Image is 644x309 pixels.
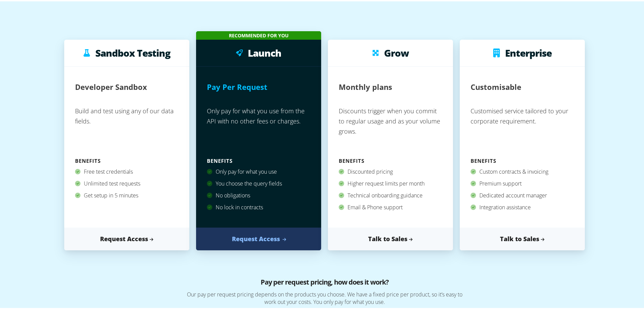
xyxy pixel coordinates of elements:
[64,226,189,249] a: Request Access
[471,188,574,200] div: Dedicated account manager
[339,165,442,176] div: Discounted pricing
[75,76,147,95] h2: Developer Sandbox
[471,102,574,154] p: Customised service tailored to your corporate requirement.
[471,176,574,188] div: Premium support
[384,46,409,57] h3: Grow
[339,200,442,212] div: Email & Phone support
[207,165,310,176] div: Only pay for what you use
[471,76,521,95] h2: Customisable
[339,76,392,95] h2: Monthly plans
[471,165,574,176] div: Custom contracts & invoicing
[75,176,178,188] div: Unlimited test requests
[248,46,281,57] h3: Launch
[505,46,552,57] h3: Enterprise
[339,102,442,154] p: Discounts trigger when you commit to regular usage and as your volume grows.
[339,188,442,200] div: Technical onboarding guidance
[196,30,321,38] div: Recommended for you
[207,176,310,188] div: You choose the query fields
[460,226,585,249] a: Talk to Sales
[95,46,170,57] h3: Sandbox Testing
[75,188,178,200] div: Get setup in 5 minutes
[139,276,510,289] h3: Pay per request pricing, how does it work?
[75,102,178,154] p: Build and test using any of our data fields.
[339,176,442,188] div: Higher request limits per month
[196,226,321,249] a: Request Access
[207,102,310,154] p: Only pay for what you use from the API with no other fees or charges.
[207,76,267,95] h2: Pay Per Request
[207,188,310,200] div: No obligations
[207,200,310,212] div: No lock in contracts
[328,226,453,249] a: Talk to Sales
[471,200,574,212] div: Integration assistance
[75,165,178,176] div: Free test credentials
